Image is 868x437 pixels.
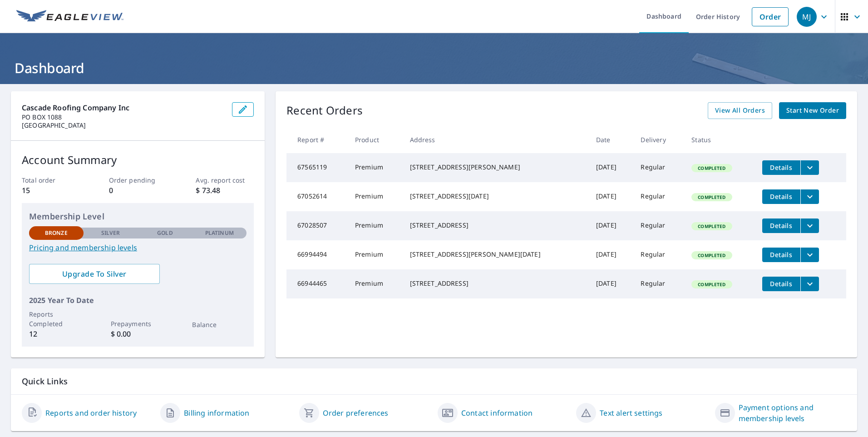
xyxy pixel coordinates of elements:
[708,102,772,119] a: View All Orders
[348,182,403,211] td: Premium
[589,269,634,298] td: [DATE]
[348,269,403,298] td: Premium
[692,165,731,171] span: Completed
[633,182,684,211] td: Regular
[348,153,403,182] td: Premium
[109,175,167,185] p: Order pending
[29,242,247,253] a: Pricing and membership levels
[633,269,684,298] td: Regular
[11,59,857,77] h1: Dashboard
[286,211,348,240] td: 67028507
[22,185,80,196] p: 15
[739,402,846,424] a: Payment options and membership levels
[768,279,795,288] span: Details
[779,102,846,119] a: Start New Order
[800,218,819,233] button: filesDropdownBtn-67028507
[715,105,765,116] span: View All Orders
[633,153,684,182] td: Regular
[589,240,634,269] td: [DATE]
[410,163,582,172] div: [STREET_ADDRESS][PERSON_NAME]
[797,7,817,27] div: MJ
[800,160,819,175] button: filesDropdownBtn-67565119
[22,102,225,113] p: Cascade Roofing Company Inc
[800,277,819,291] button: filesDropdownBtn-66944465
[22,376,846,387] p: Quick Links
[286,240,348,269] td: 66994494
[410,250,582,259] div: [STREET_ADDRESS][PERSON_NAME][DATE]
[633,126,684,153] th: Delivery
[29,210,247,223] p: Membership Level
[22,121,225,129] p: [GEOGRAPHIC_DATA]
[768,221,795,230] span: Details
[29,309,84,328] p: Reports Completed
[461,407,533,418] a: Contact information
[600,407,662,418] a: Text alert settings
[589,153,634,182] td: [DATE]
[762,218,800,233] button: detailsBtn-67028507
[768,163,795,172] span: Details
[692,281,731,288] span: Completed
[286,126,348,153] th: Report #
[323,407,389,418] a: Order preferences
[762,277,800,291] button: detailsBtn-66944465
[633,240,684,269] td: Regular
[692,223,731,229] span: Completed
[45,407,137,418] a: Reports and order history
[589,126,634,153] th: Date
[410,192,582,201] div: [STREET_ADDRESS][DATE]
[29,328,84,339] p: 12
[684,126,755,153] th: Status
[111,319,165,328] p: Prepayments
[800,248,819,262] button: filesDropdownBtn-66994494
[589,211,634,240] td: [DATE]
[410,279,582,288] div: [STREET_ADDRESS]
[109,185,167,196] p: 0
[348,211,403,240] td: Premium
[410,221,582,230] div: [STREET_ADDRESS]
[752,7,789,26] a: Order
[184,407,249,418] a: Billing information
[762,160,800,175] button: detailsBtn-67565119
[286,153,348,182] td: 67565119
[800,189,819,204] button: filesDropdownBtn-67052614
[101,229,120,237] p: Silver
[768,192,795,201] span: Details
[36,269,153,279] span: Upgrade To Silver
[22,152,254,168] p: Account Summary
[403,126,589,153] th: Address
[692,194,731,200] span: Completed
[762,189,800,204] button: detailsBtn-67052614
[762,248,800,262] button: detailsBtn-66994494
[348,126,403,153] th: Product
[786,105,839,116] span: Start New Order
[589,182,634,211] td: [DATE]
[29,264,160,284] a: Upgrade To Silver
[45,229,68,237] p: Bronze
[196,185,254,196] p: $ 73.48
[768,250,795,259] span: Details
[692,252,731,258] span: Completed
[192,320,247,329] p: Balance
[286,269,348,298] td: 66944465
[196,175,254,185] p: Avg. report cost
[22,113,225,121] p: PO BOX 1088
[286,182,348,211] td: 67052614
[157,229,173,237] p: Gold
[111,328,165,339] p: $ 0.00
[633,211,684,240] td: Regular
[22,175,80,185] p: Total order
[205,229,234,237] p: Platinum
[29,295,247,306] p: 2025 Year To Date
[286,102,363,119] p: Recent Orders
[348,240,403,269] td: Premium
[16,10,123,24] img: EV Logo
